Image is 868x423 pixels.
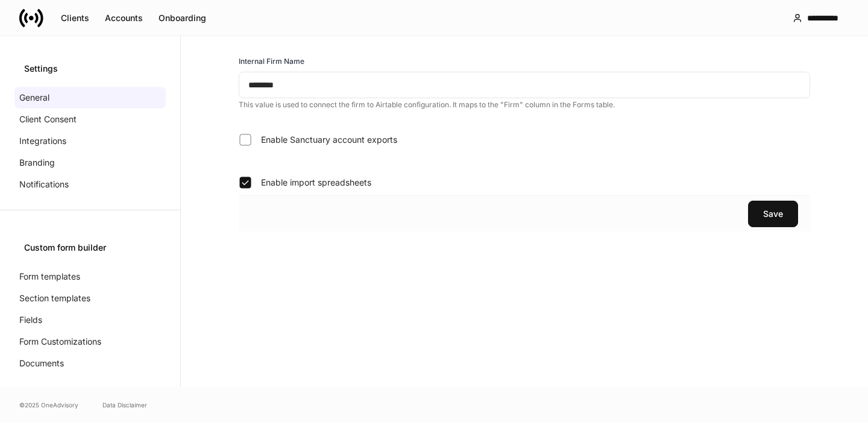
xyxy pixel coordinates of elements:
div: Settings [24,63,156,75]
p: Integrations [19,135,66,147]
div: Clients [61,14,89,22]
div: Onboarding [159,14,206,22]
span: © 2025 OneAdvisory [19,400,78,410]
div: Custom form builder [24,242,156,254]
span: Enable import spreadsheets [261,177,371,189]
a: Notifications [14,174,166,195]
h6: Internal Firm Name [239,55,304,67]
button: Accounts [97,8,151,28]
p: Documents [19,357,64,369]
a: Form templates [14,266,166,287]
a: Form Customizations [14,331,166,352]
a: Section templates [14,287,166,309]
p: Section templates [19,292,90,304]
p: General [19,92,49,104]
p: Branding [19,157,55,169]
a: Data Disclaimer [102,400,147,410]
a: General [14,87,166,108]
p: Client Consent [19,113,77,125]
span: Enable Sanctuary account exports [261,134,397,146]
a: Client Consent [14,108,166,130]
button: Clients [53,8,97,28]
div: Accounts [105,14,143,22]
button: Save [748,201,798,227]
a: Documents [14,352,166,374]
p: This value is used to connect the firm to Airtable configuration. It maps to the "Firm" column in... [239,100,810,110]
p: Fields [19,314,42,326]
a: Fields [14,309,166,331]
div: Save [763,210,783,218]
p: Form Customizations [19,336,101,348]
a: Integrations [14,130,166,152]
a: Branding [14,152,166,174]
p: Form templates [19,271,80,283]
button: Onboarding [151,8,214,28]
p: Notifications [19,178,69,190]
